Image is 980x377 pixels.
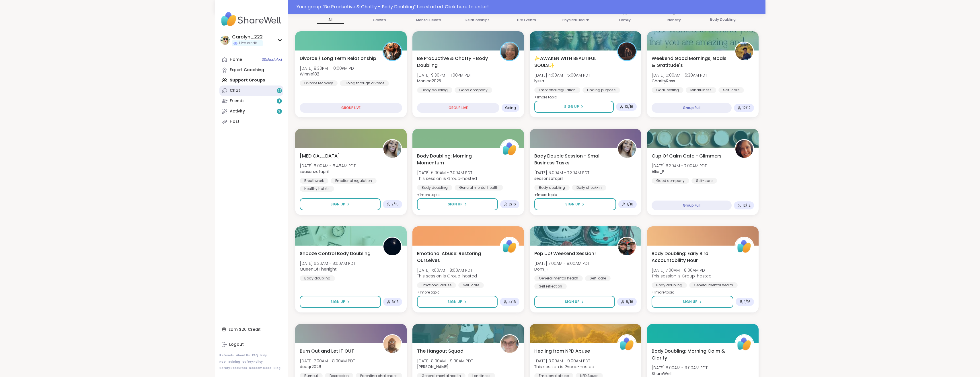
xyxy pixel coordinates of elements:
div: Divorce recovery [300,80,338,86]
div: Healthy habits [300,186,334,192]
div: Breathwork [300,178,328,184]
span: 22 [277,88,281,93]
b: CharityRoss [652,78,675,84]
img: Dom_F [618,238,636,255]
span: Body Doubling: Morning Calm & Clarity [652,348,728,362]
button: Sign Up [652,296,733,308]
div: Emotional regulation [331,178,377,184]
b: lyssa [534,78,544,84]
span: 12 / 12 [743,106,751,110]
span: Sign Up [683,299,698,304]
span: [DATE] 6:30AM - 7:00AM PDT [652,163,707,169]
img: ShareWell [735,335,753,353]
div: General mental health [689,282,738,288]
div: GROUP LIVE [300,103,402,113]
span: [MEDICAL_DATA] [300,153,340,160]
div: Body doubling [300,275,335,281]
button: Sign Up [300,198,381,210]
span: 1 / 16 [744,300,751,304]
a: Host Training [219,360,240,364]
b: ShareWell [652,371,671,376]
div: Mindfulness [686,87,716,93]
div: General mental health [455,185,503,191]
img: Susan [501,335,519,353]
span: 1 / 16 [627,202,633,207]
img: Allie_P [735,140,753,158]
span: 3 Scheduled [262,57,282,62]
p: Physical Health [562,17,589,24]
b: Winnie182 [300,71,319,77]
span: ✨AWAKEN WITH BEAUTIFUL SOULS✨ [534,55,611,69]
div: Going through divorce [340,80,389,86]
div: Good company [652,178,689,184]
p: Life Events [517,17,536,24]
a: Safety Policy [242,360,263,364]
p: All [317,16,344,24]
div: Emotional regulation [534,87,580,93]
b: seasonzofapril [300,169,329,174]
a: Activity3 [219,106,283,116]
div: Group Full [652,201,732,210]
div: Good company [455,87,492,93]
a: Chat22 [219,85,283,96]
img: Carolyn_222 [221,36,230,45]
span: Body Doubling: Morning Momentum [417,153,494,166]
b: Allie_P [652,169,664,174]
img: Monica2025 [501,42,519,60]
img: ShareWell [501,238,519,255]
span: Healing from NPD Abuse [534,348,590,355]
span: 2 / 16 [509,202,516,207]
span: 12 / 12 [743,203,751,208]
span: This session is Group-hosted [417,273,477,279]
div: Group Full [652,103,732,113]
div: Expert Coaching [230,67,264,73]
img: CharityRoss [735,42,753,60]
b: [PERSON_NAME] [417,364,449,370]
div: Body doubling [652,282,687,288]
button: Sign Up [534,101,614,113]
img: ShareWell Nav Logo [219,9,283,29]
button: Sign Up [534,198,616,210]
p: Growth [373,17,386,24]
span: [DATE] 7:00AM - 8:00AM PDT [652,267,712,273]
a: Logout [219,339,283,350]
span: [DATE] 5:00AM - 6:30AM PDT [652,72,707,78]
span: [DATE] 4:00AM - 5:00AM PDT [534,72,590,78]
span: [DATE] 6:30AM - 8:00AM PDT [300,261,355,266]
span: This session is Group-hosted [534,364,594,370]
img: lyssa [618,42,636,60]
img: ShareWell [501,140,519,158]
span: [DATE] 6:00AM - 7:30AM PDT [534,170,589,176]
span: 1 [279,99,280,104]
b: Dom_F [534,266,549,272]
span: Weekend Good Mornings, Goals & Gratitude's [652,55,728,69]
button: Sign Up [417,296,498,308]
span: 8 / 16 [626,300,633,304]
a: Blog [274,366,280,370]
p: Family [619,17,631,24]
div: Body doubling [534,185,570,191]
span: Body Double Session - Small Business Tasks [534,153,611,166]
div: Finding purpose [582,87,620,93]
div: Self-care [691,178,717,184]
span: [DATE] 7:00AM - 8:00AM PDT [300,358,355,364]
span: Pop Up! Weekend Session! [534,250,596,257]
button: Sign Up [534,296,615,308]
span: Snooze Control Body Doubling [300,250,371,257]
div: Carolyn_222 [232,34,263,40]
img: seasonzofapril [618,140,636,158]
div: Self-care [585,275,611,281]
b: QueenOfTheNight [300,266,337,272]
span: Burn Out and Let IT OUT [300,348,354,355]
span: This session is Group-hosted [652,273,712,279]
div: GROUP LIVE [417,103,499,113]
span: [DATE] 7:00AM - 8:00AM PDT [534,261,590,266]
div: Activity [230,108,245,114]
div: Body doubling [417,185,452,191]
div: Chat [230,88,240,94]
span: 2 / 15 [391,202,399,207]
span: Sign Up [448,202,463,207]
img: seasonzofapril [383,140,401,158]
span: 1 Pro credit [239,41,257,46]
img: QueenOfTheNight [383,238,401,255]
